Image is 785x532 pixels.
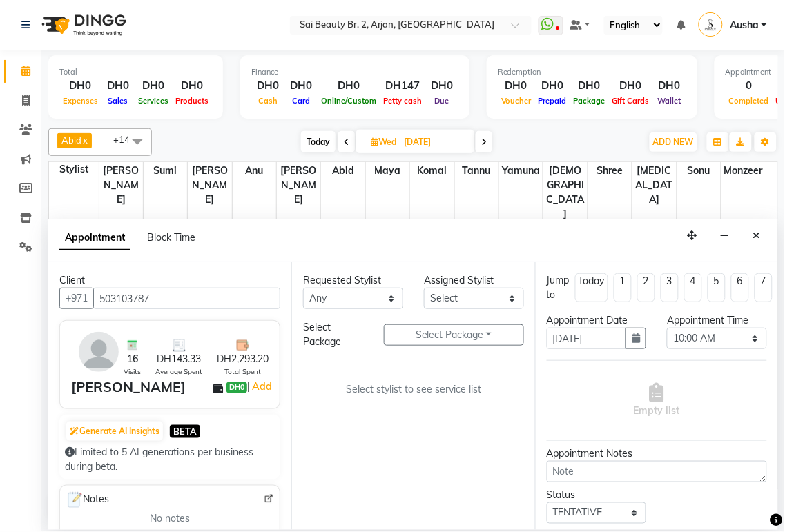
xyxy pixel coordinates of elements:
span: Empty list [634,383,680,418]
li: 2 [637,273,655,302]
button: +971 [59,288,94,309]
span: Select stylist to see service list [346,382,481,397]
div: Assigned Stylist [424,273,524,288]
span: Visits [124,366,141,377]
span: Sales [105,96,132,106]
span: monzeer [721,162,766,179]
button: Close [747,225,767,246]
li: 1 [614,273,632,302]
div: DH0 [425,78,458,94]
span: | [247,378,274,395]
span: [MEDICAL_DATA] [632,162,676,208]
li: 4 [684,273,702,302]
div: Appointment Date [547,313,647,328]
span: DH0 [226,382,247,393]
span: sonu [677,162,721,179]
span: Total Spent [224,366,261,377]
div: Status [547,488,647,502]
div: Limited to 5 AI generations per business during beta. [65,445,275,474]
span: [PERSON_NAME] [277,162,320,208]
button: Select Package [384,324,524,346]
button: ADD NEW [650,132,697,152]
button: Generate AI Insights [66,422,163,441]
div: DH0 [498,78,535,94]
div: Select Package [293,320,373,349]
div: Jump to [547,273,570,302]
div: [PERSON_NAME] [71,377,186,397]
span: 16 [127,352,138,366]
div: DH0 [251,78,284,94]
span: Due [432,96,453,106]
span: [DEMOGRAPHIC_DATA] [543,162,587,223]
span: Wed [367,137,400,147]
span: Expenses [59,96,101,106]
div: Appointment Time [667,313,767,328]
span: Yamuna [499,162,543,179]
img: avatar [79,332,119,372]
div: DH0 [135,78,172,94]
span: Card [289,96,313,106]
li: 3 [661,273,679,302]
div: Stylist [49,162,99,177]
span: Anu [233,162,276,179]
div: Today [579,274,605,288]
a: x [81,135,88,146]
span: Package [570,96,609,106]
div: DH0 [59,78,101,94]
span: Today [301,131,336,152]
input: yyyy-mm-dd [547,328,627,349]
div: DH0 [570,78,609,94]
span: Products [172,96,212,106]
div: 0 [726,78,773,94]
img: Ausha [699,12,723,37]
a: Add [250,378,274,395]
div: DH0 [172,78,212,94]
li: 7 [755,273,773,302]
div: DH0 [318,78,380,94]
span: No notes [150,512,190,526]
span: Abid [321,162,365,179]
input: 2025-09-03 [400,132,469,152]
span: DH143.33 [157,352,201,366]
span: Komal [410,162,454,179]
div: DH0 [653,78,686,94]
span: Shree [588,162,632,179]
span: [PERSON_NAME] [188,162,231,208]
span: Maya [366,162,409,179]
div: Requested Stylist [303,273,403,288]
span: Services [135,96,172,106]
span: ADD NEW [653,137,694,147]
div: Redemption [498,66,686,78]
div: DH0 [609,78,653,94]
span: Petty cash [380,96,425,106]
li: 5 [708,273,726,302]
div: DH0 [535,78,570,94]
div: DH0 [284,78,318,94]
div: DH0 [101,78,135,94]
img: logo [35,6,130,44]
span: [PERSON_NAME] [99,162,143,208]
input: Search by Name/Mobile/Email/Code [93,288,280,309]
div: Total [59,66,212,78]
div: Finance [251,66,458,78]
span: Block Time [147,231,195,244]
li: 6 [731,273,749,302]
span: Ausha [730,18,759,32]
span: Average Spent [155,366,202,377]
span: Online/Custom [318,96,380,106]
span: Voucher [498,96,535,106]
span: Prepaid [535,96,570,106]
span: Notes [66,491,109,509]
div: Appointment Notes [547,446,767,461]
span: Gift Cards [609,96,653,106]
span: Wallet [655,96,685,106]
span: BETA [170,425,200,438]
div: DH147 [380,78,425,94]
div: Client [59,273,280,288]
span: Sumi [144,162,187,179]
span: DH2,293.20 [217,352,269,366]
span: Cash [255,96,281,106]
span: Appointment [59,226,130,250]
span: Completed [726,96,773,106]
span: +14 [113,134,140,145]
